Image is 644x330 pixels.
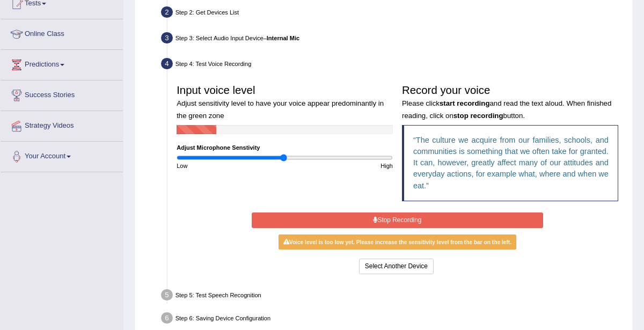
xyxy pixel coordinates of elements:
[177,143,260,152] label: Adjust Microphone Senstivity
[177,99,384,119] small: Adjust sensitivity level to have your voice appear predominantly in the green zone
[285,162,398,170] div: High
[1,80,123,107] a: Success Stories
[440,99,490,107] b: start recording
[157,4,629,24] div: Step 2: Get Devices List
[1,111,123,138] a: Strategy Videos
[157,55,629,75] div: Step 4: Test Voice Recording
[157,30,629,49] div: Step 3: Select Audio Input Device
[1,19,123,46] a: Online Class
[177,84,393,120] h3: Input voice level
[264,35,300,41] span: –
[157,287,629,306] div: Step 5: Test Speech Recognition
[172,162,285,170] div: Low
[252,212,543,228] button: Stop Recording
[1,142,123,168] a: Your Account
[279,234,516,250] div: Voice level is too low yet. Please increase the sensitivity level from the bar on the left.
[1,50,123,77] a: Predictions
[267,35,299,41] b: Internal Mic
[402,99,611,119] small: Please click and read the text aloud. When finished reading, click on button.
[359,259,434,274] button: Select Another Device
[413,136,609,190] q: The culture we acquire from our families, schools, and communities is something that we often tak...
[402,84,618,120] h3: Record your voice
[453,112,503,120] b: stop recording
[157,310,629,329] div: Step 6: Saving Device Configuration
